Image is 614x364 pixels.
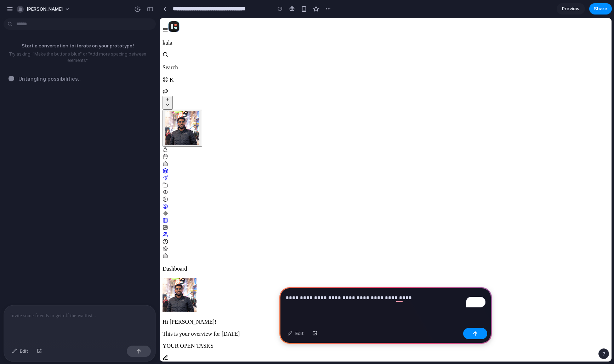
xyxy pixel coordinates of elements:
[3,301,449,307] p: Hi [PERSON_NAME]!
[562,5,580,12] span: Preview
[3,42,152,50] p: Start a conversation to iterate on your prototype!
[18,75,81,82] span: Untangling possibilities ..
[6,93,40,127] img: Daniel Charles
[589,3,612,15] button: Share
[3,92,42,129] button: Daniel Charles
[27,6,63,13] span: [PERSON_NAME]
[3,51,152,64] p: Try asking: "Make the buttons blue" or "Add more spacing between elements"
[3,325,449,331] p: YOUR OPEN TASKS
[3,313,449,319] p: This is your overview for [DATE]
[3,58,449,65] p: ⌘ K
[3,260,37,294] img: Daniel
[594,5,607,12] span: Share
[3,46,449,53] p: Search
[3,248,449,254] p: Dashboard
[279,287,492,325] div: To enrich screen reader interactions, please activate Accessibility in Grammarly extension settings
[557,3,585,15] a: Preview
[14,4,74,15] button: [PERSON_NAME]
[3,22,449,28] p: kula
[8,3,20,15] img: fb91e5fb0459cf7ca38935faa3d99.svg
